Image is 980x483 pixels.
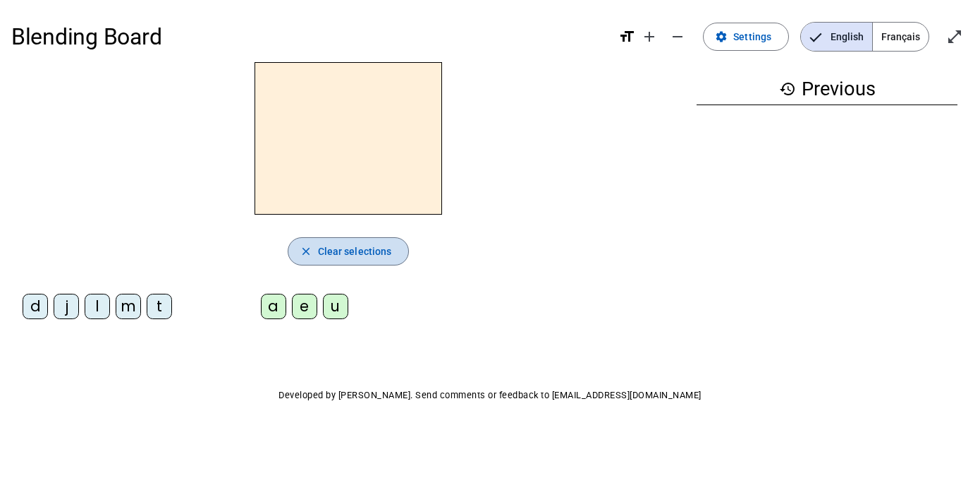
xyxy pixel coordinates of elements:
[323,294,348,319] div: u
[11,387,969,404] p: Developed by [PERSON_NAME]. Send comments or feedback to [EMAIL_ADDRESS][DOMAIN_NAME]
[288,237,410,266] button: Clear selections
[318,243,392,260] span: Clear selections
[941,23,969,51] button: Enter full screen
[946,28,963,45] mat-icon: open_in_full
[618,28,635,45] mat-icon: format_size
[85,294,110,319] div: l
[11,14,607,59] h1: Blending Board
[663,23,692,51] button: Decrease font size
[292,294,317,319] div: e
[147,294,172,319] div: t
[779,80,796,97] mat-icon: history
[641,28,658,45] mat-icon: add
[703,23,789,51] button: Settings
[669,28,686,45] mat-icon: remove
[635,23,663,51] button: Increase font size
[261,294,286,319] div: a
[697,73,957,105] h3: Previous
[23,294,48,319] div: d
[300,245,312,258] mat-icon: close
[733,28,771,45] span: Settings
[715,30,728,43] mat-icon: settings
[54,294,79,319] div: j
[800,22,929,52] mat-button-toggle-group: Language selection
[873,23,929,51] span: Français
[801,23,872,51] span: English
[116,294,141,319] div: m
